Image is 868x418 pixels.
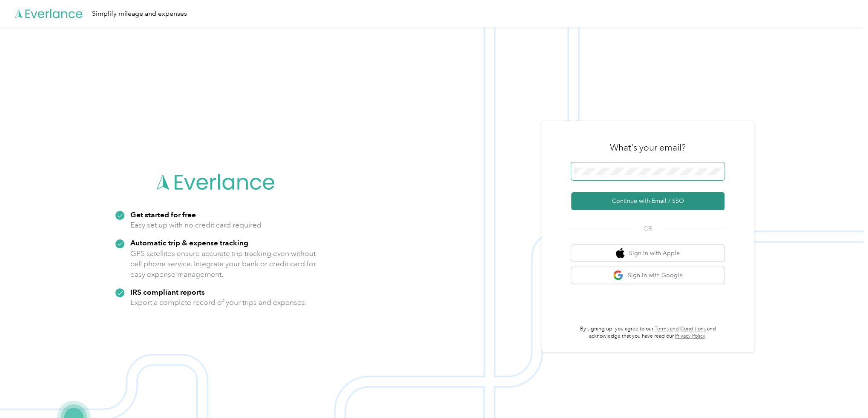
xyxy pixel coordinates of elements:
[571,267,724,284] button: google logoSign in with Google
[571,245,724,262] button: apple logoSign in with Apple
[633,224,663,233] span: OR
[571,325,724,340] p: By signing up, you agree to our and acknowledge that you have read our .
[130,220,262,230] p: Easy set up with no credit card required
[130,210,196,219] strong: Get started for free
[613,270,624,281] img: google logo
[130,297,307,308] p: Export a complete record of your trips and expenses.
[655,326,706,332] a: Terms and Conditions
[130,238,248,247] strong: Automatic trip & expense tracking
[92,9,187,19] div: Simplify mileage and expenses
[616,248,624,259] img: apple logo
[130,248,316,280] p: GPS satellites ensure accurate trip tracking even without cell phone service. Integrate your bank...
[130,287,205,296] strong: IRS compliant reports
[571,192,724,210] button: Continue with Email / SSO
[610,142,686,154] h3: What's your email?
[675,333,705,339] a: Privacy Policy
